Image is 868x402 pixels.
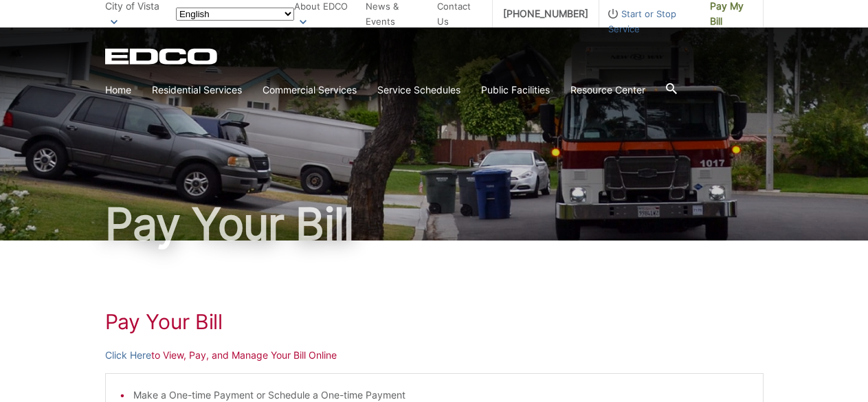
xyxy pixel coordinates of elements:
a: Click Here [105,348,151,363]
a: EDCD logo. Return to the homepage. [105,48,219,65]
a: Residential Services [152,82,242,98]
a: Resource Center [570,82,645,98]
a: Commercial Services [263,82,357,98]
a: Home [105,82,131,98]
h1: Pay Your Bill [105,202,764,246]
a: Public Facilities [481,82,550,98]
p: to View, Pay, and Manage Your Bill Online [105,348,764,363]
select: Select a language [176,8,294,21]
h1: Pay Your Bill [105,309,764,334]
a: Service Schedules [377,82,460,98]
